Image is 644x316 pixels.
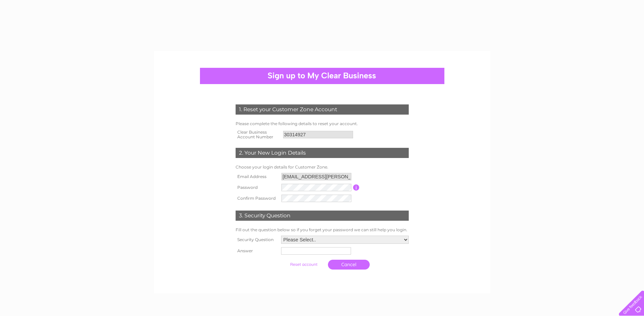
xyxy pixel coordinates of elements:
[234,245,279,256] th: Answer
[234,182,280,193] th: Password
[283,260,325,269] input: Submit
[236,148,409,158] div: 2. Your New Login Details
[234,193,280,204] th: Confirm Password
[353,184,360,191] input: Information
[328,260,370,270] a: Cancel
[234,128,281,141] th: Clear Business Account Number
[236,104,409,115] div: 1. Reset your Customer Zone Account
[234,120,410,128] td: Please complete the following details to reset your account.
[234,163,410,171] td: Choose your login details for Customer Zone.
[234,171,280,182] th: Email Address
[234,234,279,245] th: Security Question
[234,226,410,234] td: Fill out the question below so if you forget your password we can still help you login.
[236,211,409,221] div: 3. Security Question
